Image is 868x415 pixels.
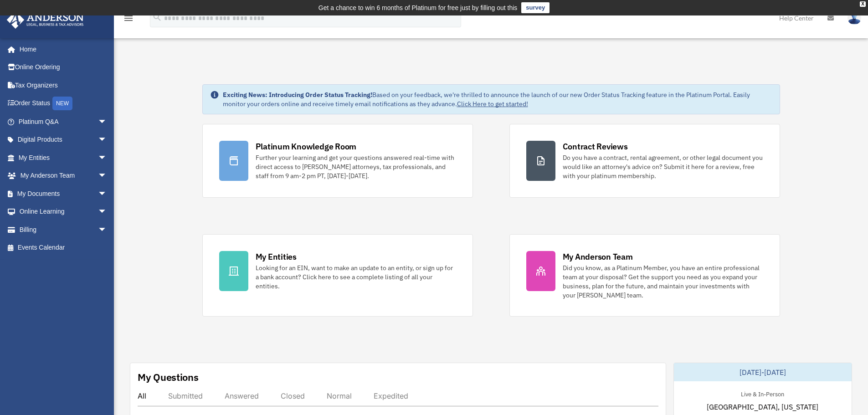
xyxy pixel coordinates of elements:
[521,2,550,13] a: survey
[98,167,116,185] span: arrow_drop_down
[52,97,72,110] div: NEW
[256,251,297,262] div: My Entities
[860,1,866,7] div: close
[6,184,121,203] a: My Documentsarrow_drop_down
[563,263,763,300] div: Did you know, as a Platinum Member, you have an entire professional team at your disposal? Get th...
[138,370,199,384] div: My Questions
[563,251,633,262] div: My Anderson Team
[168,391,203,400] div: Submitted
[707,401,818,412] span: [GEOGRAPHIC_DATA], [US_STATE]
[563,141,628,152] div: Contract Reviews
[327,391,352,400] div: Normal
[98,203,116,221] span: arrow_drop_down
[138,391,146,400] div: All
[509,234,780,317] a: My Anderson Team Did you know, as a Platinum Member, you have an entire professional team at your...
[563,153,763,180] div: Do you have a contract, rental agreement, or other legal document you would like an attorney's ad...
[281,391,305,400] div: Closed
[123,16,134,24] a: menu
[6,113,121,131] a: Platinum Q&Aarrow_drop_down
[256,141,357,152] div: Platinum Knowledge Room
[6,40,116,58] a: Home
[6,58,121,77] a: Online Ordering
[6,94,121,113] a: Order StatusNEW
[847,11,861,25] img: User Pic
[6,203,121,221] a: Online Learningarrow_drop_down
[734,389,791,398] div: Live & In-Person
[202,124,473,198] a: Platinum Knowledge Room Further your learning and get your questions answered real-time with dire...
[6,167,121,185] a: My Anderson Teamarrow_drop_down
[6,239,121,257] a: Events Calendar
[674,363,852,381] div: [DATE]-[DATE]
[374,391,408,400] div: Expedited
[202,234,473,317] a: My Entities Looking for an EIN, want to make an update to an entity, or sign up for a bank accoun...
[123,13,134,24] i: menu
[225,391,259,400] div: Answered
[6,131,121,149] a: Digital Productsarrow_drop_down
[256,153,456,180] div: Further your learning and get your questions answered real-time with direct access to [PERSON_NAM...
[98,131,116,149] span: arrow_drop_down
[152,12,162,22] i: search
[223,91,372,99] strong: Exciting News: Introducing Order Status Tracking!
[6,149,121,167] a: My Entitiesarrow_drop_down
[98,113,116,131] span: arrow_drop_down
[98,149,116,167] span: arrow_drop_down
[318,2,518,13] div: Get a chance to win 6 months of Platinum for free just by filling out this
[457,100,528,108] a: Click Here to get started!
[98,184,116,203] span: arrow_drop_down
[6,220,121,239] a: Billingarrow_drop_down
[6,76,121,94] a: Tax Organizers
[98,220,116,239] span: arrow_drop_down
[223,90,772,108] div: Based on your feedback, we're thrilled to announce the launch of our new Order Status Tracking fe...
[4,11,87,29] img: Anderson Advisors Platinum Portal
[509,124,780,198] a: Contract Reviews Do you have a contract, rental agreement, or other legal document you would like...
[256,263,456,291] div: Looking for an EIN, want to make an update to an entity, or sign up for a bank account? Click her...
